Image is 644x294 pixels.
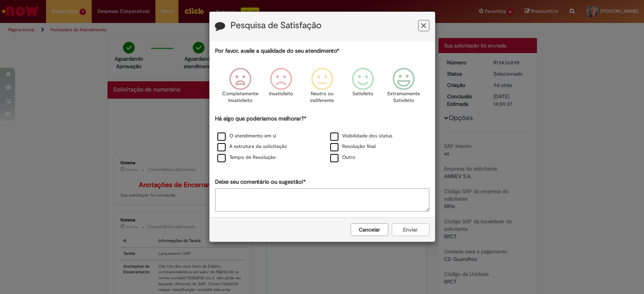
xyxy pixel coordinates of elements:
[387,90,420,104] p: Extremamente Satisfeito
[308,90,335,104] p: Neutro ou indiferente
[262,62,300,114] div: Insatisfeito
[221,62,260,114] div: Completamente Insatisfeito
[217,133,276,140] label: O atendimento em si
[222,90,258,104] p: Completamente Insatisfeito
[303,62,341,114] div: Neutro ou indiferente
[231,21,321,30] label: Pesquisa de Satisfação
[350,223,388,236] button: Cancelar
[352,90,373,97] p: Satisfeito
[330,133,392,140] label: Visibilidade dos status
[215,115,429,163] div: Há algo que poderíamos melhorar?*
[215,47,339,55] label: Por favor, avalie a qualidade do seu atendimento*
[215,178,306,186] label: Deixe seu comentário ou sugestão!*
[330,154,355,161] label: Outro
[384,62,423,114] div: Extremamente Satisfeito
[217,154,276,161] label: Tempo de Resolução
[330,143,376,150] label: Resolução final
[269,90,293,97] p: Insatisfeito
[217,143,287,150] label: A estrutura da solicitação
[344,62,382,114] div: Satisfeito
